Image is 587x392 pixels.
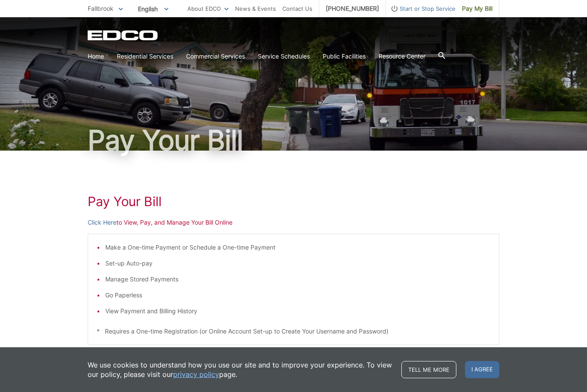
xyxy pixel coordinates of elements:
a: Tell me more [401,361,456,378]
a: Contact Us [282,4,312,13]
a: Resource Center [379,52,425,61]
li: Go Paperless [105,290,490,300]
a: About EDCO [187,4,229,13]
a: EDCD logo. Return to the homepage. [88,30,159,40]
span: Fallbrook [88,5,113,12]
span: English [131,2,175,16]
p: We use cookies to understand how you use our site and to improve your experience. To view our pol... [88,360,393,379]
span: Pay My Bill [462,4,492,13]
a: Public Facilities [323,52,366,61]
span: I agree [465,361,499,378]
a: News & Events [235,4,276,13]
a: Residential Services [117,52,173,61]
a: Home [88,52,104,61]
a: Click Here [88,218,116,227]
a: Commercial Services [186,52,245,61]
a: privacy policy [173,370,219,379]
li: View Payment and Billing History [105,306,490,316]
li: Manage Stored Payments [105,275,490,284]
li: Set-up Auto-pay [105,259,490,268]
h1: Pay Your Bill [88,127,499,154]
h1: Pay Your Bill [88,194,499,209]
a: Service Schedules [258,52,310,61]
p: to View, Pay, and Manage Your Bill Online [88,218,499,227]
p: * Requires a One-time Registration (or Online Account Set-up to Create Your Username and Password) [97,327,490,336]
li: Make a One-time Payment or Schedule a One-time Payment [105,243,490,252]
